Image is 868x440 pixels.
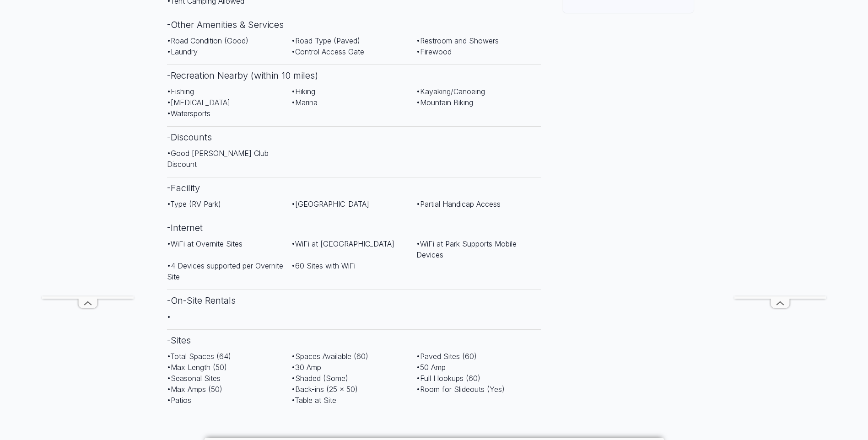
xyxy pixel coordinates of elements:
[291,239,394,248] span: • WiFi at [GEOGRAPHIC_DATA]
[416,363,446,372] span: • 50 Amp
[416,352,477,361] span: • Paved Sites (60)
[167,36,248,45] span: • Road Condition (Good)
[167,239,243,248] span: • WiFi at Overnite Sites
[167,329,541,351] h3: - Sites
[291,87,315,96] span: • Hiking
[291,363,321,372] span: • 30 Amp
[416,374,480,383] span: • Full Hookups (60)
[167,47,198,56] span: • Laundry
[416,47,452,56] span: • Firewood
[416,385,505,394] span: • Room for Slideouts (Yes)
[291,396,336,405] span: • Table at Site
[42,22,134,296] iframe: Advertisement
[291,47,364,56] span: • Control Access Gate
[167,87,194,96] span: • Fishing
[167,177,541,199] h3: - Facility
[167,109,210,118] span: • Watersports
[291,199,369,209] span: • [GEOGRAPHIC_DATA]
[167,149,269,169] span: • Good [PERSON_NAME] Club Discount
[167,312,171,321] span: •
[291,374,348,383] span: • Shaded (Some)
[291,98,318,107] span: • Marina
[291,261,356,270] span: • 60 Sites with WiFi
[167,396,191,405] span: • Patios
[167,374,221,383] span: • Seasonal Sites
[552,13,705,127] iframe: Advertisement
[416,36,499,45] span: • Restroom and Showers
[167,98,230,107] span: • [MEDICAL_DATA]
[416,239,517,259] span: • WiFi at Park Supports Mobile Devices
[167,217,541,238] h3: - Internet
[416,87,485,96] span: • Kayaking/Canoeing
[416,199,501,209] span: • Partial Handicap Access
[167,199,221,209] span: • Type (RV Park)
[167,363,227,372] span: • Max Length (50)
[167,64,541,86] h3: - Recreation Nearby (within 10 miles)
[167,352,231,361] span: • Total Spaces (64)
[167,385,222,394] span: • Max Amps (50)
[291,385,358,394] span: • Back-ins (25 x 50)
[167,126,541,148] h3: - Discounts
[734,22,826,296] iframe: Advertisement
[291,352,368,361] span: • Spaces Available (60)
[167,261,283,281] span: • 4 Devices supported per Overnite Site
[416,98,473,107] span: • Mountain Biking
[167,290,541,311] h3: - On-Site Rentals
[167,14,541,35] h3: - Other Amenities & Services
[291,36,360,45] span: • Road Type (Paved)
